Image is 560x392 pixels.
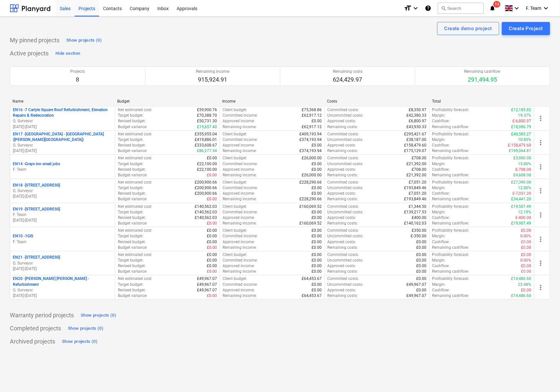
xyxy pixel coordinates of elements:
[79,310,118,321] button: Show projects (0)
[223,124,257,130] p: Remaining income :
[118,155,152,161] p: Net estimated cost :
[223,221,257,226] p: Remaining income :
[223,113,258,118] p: Committed income :
[223,118,255,124] p: Approved income :
[409,180,427,185] p: £7,051.20
[333,69,362,74] p: Remaining costs
[68,325,103,332] div: Show projects (0)
[518,113,531,118] p: 19.37%
[222,99,322,104] div: Income
[223,245,257,250] p: Remaining income :
[328,172,358,178] p: Remaining costs :
[511,204,531,209] p: £19,507.49
[13,287,112,293] p: Q. Surveyor
[417,263,427,269] p: £0.00
[195,180,217,185] p: £200,900.66
[425,4,431,12] i: Knowledge base
[223,143,255,148] p: Approved income :
[404,221,427,226] p: £140,162.03
[493,1,501,8] span: 13
[432,113,446,118] p: Margin :
[412,228,427,233] p: £350.00
[118,204,152,209] p: Net estimated cost :
[66,37,102,44] div: Show projects (0)
[328,196,358,202] p: Remaining costs :
[223,191,255,196] p: Approved income :
[13,161,60,167] p: EN14 - Grays inn small jobs
[13,131,112,154] div: EN17 -[GEOGRAPHIC_DATA] - [GEOGRAPHIC_DATA] ([PERSON_NAME][GEOGRAPHIC_DATA])Q. Surveyor[DATE]-[DATE]
[196,76,229,84] p: 915,924.91
[521,239,531,245] p: £0.00
[511,107,531,113] p: £12,185.82
[118,215,146,221] p: Revised budget :
[328,215,356,221] p: Approved costs :
[312,161,322,167] p: £0.00
[404,185,427,191] p: £193,849.46
[518,209,531,215] p: 12.19%
[302,124,322,130] p: £62,917.12
[521,228,531,233] p: £0.00
[432,148,469,154] p: Remaining cashflow :
[300,221,322,226] p: £160,069.52
[223,196,257,202] p: Remaining income :
[195,204,217,209] p: £140,562.03
[516,167,531,172] p: £-708.00
[404,143,427,148] p: £158,479.60
[328,252,359,258] p: Committed costs :
[328,137,363,143] p: Uncommitted costs :
[328,124,358,130] p: Remaining costs :
[513,4,521,12] i: keyboard_arrow_down
[66,323,105,334] button: Show projects (0)
[13,276,112,287] p: EN20 - [PERSON_NAME] [PERSON_NAME] - Refurbishment
[441,6,446,11] span: search
[521,263,531,269] p: £0.00
[13,148,112,154] p: [DATE] - [DATE]
[411,233,427,239] p: £-350.00
[521,233,531,239] p: 0.00%
[118,239,146,245] p: Revised budget :
[432,107,469,113] p: Profitability forecast :
[328,148,358,154] p: Remaining costs :
[197,167,217,172] p: £22,100.00
[328,233,363,239] p: Uncommitted costs :
[432,167,450,172] p: Cashflow :
[207,233,217,239] p: £0.00
[13,118,112,124] p: Q. Surveyor
[409,107,427,113] p: £8,350.97
[432,239,450,245] p: Cashflow :
[521,258,531,263] p: 0.00%
[300,148,322,154] p: £374,193.94
[432,233,446,239] p: Margin :
[71,69,85,74] p: Projects
[511,131,531,137] p: £40,585.27
[13,233,112,245] div: EN10 -1GISF. Team
[312,263,322,269] p: £0.00
[464,69,501,74] p: Remaining cashflow
[328,191,356,196] p: Approved costs :
[508,143,531,148] p: £-158,479.60
[312,252,322,258] p: £0.00
[13,255,60,260] p: EN21 - [STREET_ADDRESS]
[302,113,322,118] p: £62,917.12
[412,155,427,161] p: £708.00
[513,191,531,196] p: £-7,051.20
[328,167,356,172] p: Approved costs :
[404,148,427,154] p: £175,129.07
[300,204,322,209] p: £160,069.52
[13,218,112,223] p: [DATE] - [DATE]
[328,245,358,250] p: Remaining costs :
[432,118,450,124] p: Cashflow :
[333,76,362,84] p: 624,429.97
[432,228,469,233] p: Profitability forecast :
[464,76,501,84] p: 291,494.95
[300,180,322,185] p: £228,290.66
[118,167,146,172] p: Revised budget :
[302,172,322,178] p: £26,000.00
[502,22,550,35] button: Create Project
[412,4,420,12] i: keyboard_arrow_down
[404,131,427,137] p: £295,421.67
[195,209,217,215] p: £140,562.03
[444,24,492,33] div: Create demo project
[118,185,143,191] p: Target budget :
[432,221,469,226] p: Remaining cashflow :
